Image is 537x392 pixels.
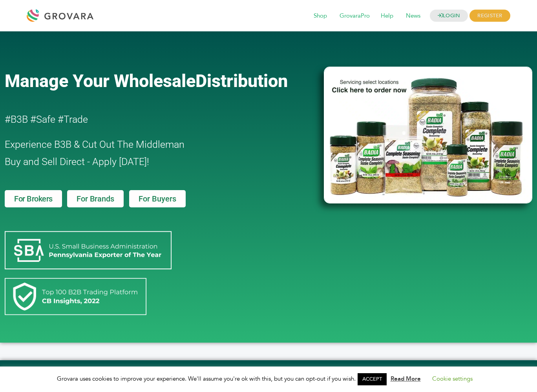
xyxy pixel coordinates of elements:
span: Manage Your Wholesale [5,71,195,91]
a: GrovaraPro [334,12,375,20]
span: For Buyers [139,195,176,203]
span: GrovaraPro [334,9,375,24]
a: For Brands [67,190,123,207]
span: REGISTER [469,10,510,22]
span: For Brands [77,195,114,203]
span: For Brokers [14,195,53,203]
span: Shop [308,9,332,24]
a: Manage Your WholesaleDistribution [5,71,311,91]
a: Shop [308,12,332,20]
a: News [400,12,426,20]
a: LOGIN [430,10,468,22]
span: Grovara uses cookies to improve your experience. We'll assume you're ok with this, but you can op... [57,375,480,383]
a: Help [375,12,399,20]
a: ACCEPT [358,373,387,385]
span: News [400,9,426,24]
a: For Buyers [129,190,186,207]
span: Distribution [195,71,288,91]
span: Experience B3B & Cut Out The Middleman [5,139,184,150]
span: Help [375,9,399,24]
a: Read More [391,375,421,383]
h2: #B3B #Safe #Trade [5,111,279,128]
a: Cookie settings [432,375,473,383]
a: For Brokers [5,190,62,207]
span: Buy and Sell Direct - Apply [DATE]! [5,156,149,167]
